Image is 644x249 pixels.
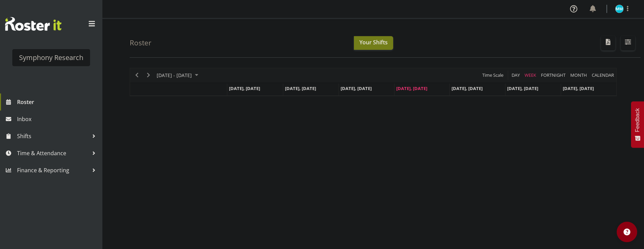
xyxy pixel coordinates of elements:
[634,108,641,132] span: Feedback
[569,71,588,79] button: Timeline Month
[540,71,567,79] button: Fortnight
[17,148,89,158] span: Time & Attendance
[615,5,624,13] img: murphy-mulholland11450.jpg
[143,68,154,83] div: next period
[156,71,192,79] span: [DATE] - [DATE]
[524,71,537,79] span: Week
[130,68,617,96] div: Timeline Week of September 25, 2025
[511,71,520,79] span: Day
[17,114,99,124] span: Inbox
[524,71,538,79] button: Timeline Week
[481,71,505,79] button: Time Scale
[511,71,521,79] button: Timeline Day
[591,71,615,79] span: calendar
[154,68,202,83] div: September 22 - 28, 2025
[5,17,61,31] img: Rosterit website logo
[17,97,99,107] span: Roster
[452,85,483,91] span: [DATE], [DATE]
[621,35,635,50] button: Filter Shifts
[591,71,615,79] button: Month
[132,71,142,79] button: Previous
[540,71,566,79] span: Fortnight
[130,39,152,47] h4: Roster
[359,39,388,46] span: Your Shifts
[156,71,201,79] button: September 2025
[482,71,504,79] span: Time Scale
[229,85,260,91] span: [DATE], [DATE]
[285,85,316,91] span: [DATE], [DATE]
[570,71,588,79] span: Month
[17,131,89,141] span: Shifts
[17,165,89,175] span: Finance & Reporting
[631,101,644,148] button: Feedback - Show survey
[601,35,615,50] button: Download a PDF of the roster according to the set date range.
[131,68,143,83] div: previous period
[19,53,83,63] div: Symphony Research
[507,85,538,91] span: [DATE], [DATE]
[563,85,594,91] span: [DATE], [DATE]
[144,71,153,79] button: Next
[354,36,393,50] button: Your Shifts
[624,229,630,235] img: help-xxl-2.png
[396,85,427,91] span: [DATE], [DATE]
[341,85,372,91] span: [DATE], [DATE]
